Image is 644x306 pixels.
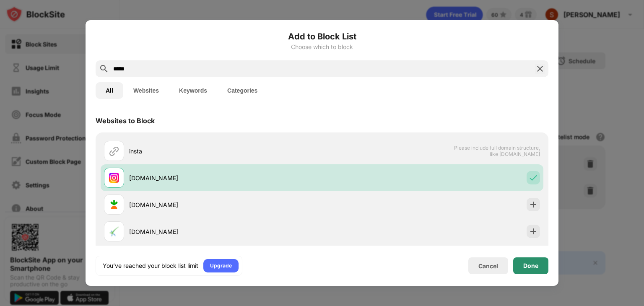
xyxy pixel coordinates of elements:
[129,227,322,236] div: [DOMAIN_NAME]
[109,226,119,236] img: favicons
[99,64,109,74] img: search.svg
[96,117,155,125] div: Websites to Block
[96,82,123,99] button: All
[535,64,545,74] img: search-close
[96,44,548,50] div: Choose which to block
[454,145,540,157] span: Please include full domain structure, like [DOMAIN_NAME]
[129,174,322,182] div: [DOMAIN_NAME]
[129,147,322,156] div: insta
[109,173,119,183] img: favicons
[169,82,217,99] button: Keywords
[123,82,169,99] button: Websites
[523,262,538,269] div: Done
[478,262,498,270] div: Cancel
[217,82,267,99] button: Categories
[103,262,198,270] div: You’ve reached your block list limit
[109,200,119,210] img: favicons
[129,200,322,209] div: [DOMAIN_NAME]
[210,262,232,270] div: Upgrade
[109,146,119,156] img: url.svg
[96,30,548,43] h6: Add to Block List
